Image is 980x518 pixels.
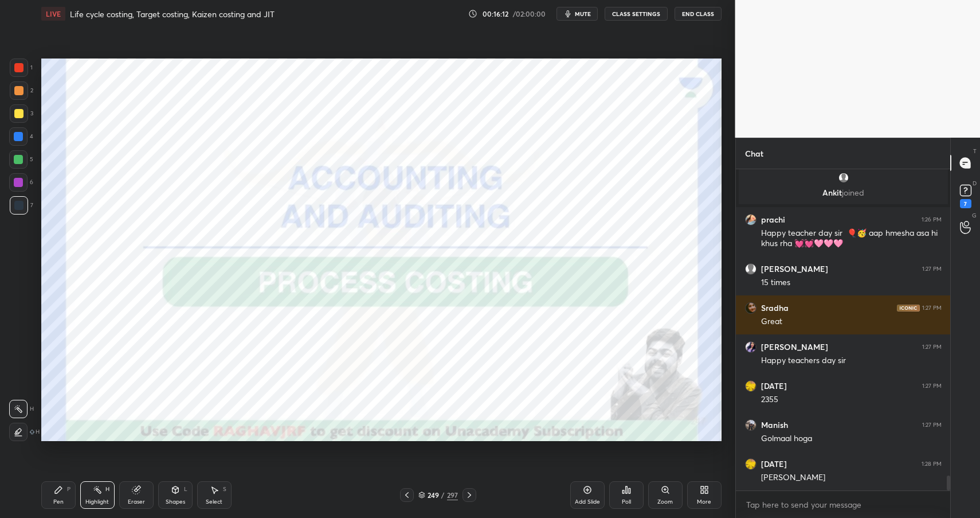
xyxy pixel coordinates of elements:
[736,169,951,490] div: grid
[761,277,942,289] div: 15 times
[223,486,226,492] div: S
[428,492,439,498] div: 249
[85,499,109,505] div: Highlight
[67,486,70,492] div: P
[30,430,34,434] img: shiftIcon.72a6c929.svg
[745,419,756,431] img: 5a8a168708d942c8acf6a1deb7125f46.jpg
[761,472,942,484] div: [PERSON_NAME]
[206,499,222,505] div: Select
[897,305,920,311] img: iconic-dark.1390631f.png
[675,7,722,21] button: End Class
[973,179,977,188] p: D
[960,199,971,208] div: 7
[697,499,711,505] div: More
[745,214,756,225] img: d580fd1d9e7049c5ac6131ea6c48ee4d.jpg
[761,459,787,469] h6: [DATE]
[922,266,942,272] div: 1:27 PM
[9,150,33,169] div: 5
[556,7,598,21] button: mute
[36,429,40,435] p: H
[922,422,942,429] div: 1:27 PM
[605,7,668,21] button: CLASS SETTINGS
[745,458,756,470] img: eaf6a56ebd8c4b26947f053c8239f75b.jpg
[447,490,458,500] div: 297
[842,187,864,198] span: joined
[761,303,789,313] h6: Sradha
[575,10,591,18] span: mute
[128,499,145,505] div: Eraser
[761,433,942,445] div: Golmaal hoga
[622,499,631,505] div: Poll
[837,172,849,184] img: default.png
[761,355,942,367] div: Happy teachers day sir
[10,104,33,123] div: 3
[922,344,942,350] div: 1:27 PM
[41,7,65,21] div: LIVE
[10,59,33,77] div: 1
[761,394,942,406] div: 2355
[922,305,942,311] div: 1:27 PM
[657,499,673,505] div: Zoom
[745,263,756,275] img: default.png
[575,499,600,505] div: Add Slide
[10,81,33,100] div: 2
[761,228,942,250] div: Happy teacher day sir 🎈🥳 aap hmesha asa hi khus rha 💓💓🩷🩷🩷
[53,499,64,505] div: Pen
[10,196,33,215] div: 7
[9,127,33,146] div: 4
[166,499,185,505] div: Shapes
[736,138,773,169] p: Chat
[922,383,942,390] div: 1:27 PM
[973,147,977,155] p: T
[184,486,187,492] div: L
[922,461,942,468] div: 1:28 PM
[761,342,828,352] h6: [PERSON_NAME]
[105,486,109,492] div: H
[761,381,787,391] h6: [DATE]
[9,173,33,192] div: 6
[745,380,756,392] img: eaf6a56ebd8c4b26947f053c8239f75b.jpg
[745,302,756,314] img: cd5a9f1d1321444b9a7393d5ef26527c.jpg
[761,215,785,225] h6: prachi
[746,188,941,197] p: Ankit
[441,492,445,498] div: /
[30,406,34,412] p: H
[972,211,977,220] p: G
[922,216,942,223] div: 1:26 PM
[70,9,275,20] h4: Life cycle costing, Target costing, Kaizen costing and JIT
[761,420,788,430] h6: Manish
[745,341,756,353] img: 7d3ef99fd9484326bff4a2560edb9ba9.jpg
[761,264,828,274] h6: [PERSON_NAME]
[761,316,942,328] div: Great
